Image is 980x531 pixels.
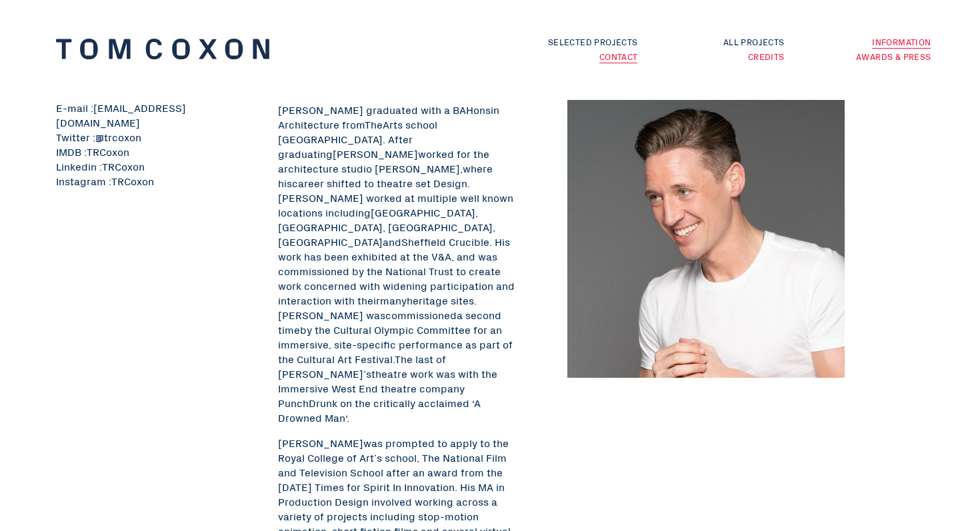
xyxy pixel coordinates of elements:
span: [PERSON_NAME] worked at multiple well known locations including [278,190,513,219]
li: IMDB : [56,144,263,159]
span: [PERSON_NAME] [278,435,363,450]
span: [PERSON_NAME] graduated with a BA [278,102,466,117]
a: TRCoxon [102,159,145,173]
span: a second time [278,307,501,336]
li: E-mail : [56,100,263,129]
span: [PERSON_NAME] was [278,307,385,322]
li: Instagram : [56,173,263,188]
span: The [365,117,383,131]
a: All Projects [723,35,785,48]
span: ‘ [345,410,347,424]
a: TRCoxon [87,144,129,159]
span: worked for the architecture studio [PERSON_NAME], [278,146,489,175]
span: career shifted to theatre set Design. [292,175,470,190]
span: Sheffield Crucible. His work has been exhibited at the V&A, and was commissioned by the National ... [278,234,515,307]
a: Awards & Press [856,50,931,63]
li: Linkedin : [56,159,263,173]
a: @trcoxon [95,129,141,144]
span: laimed [436,395,469,410]
span: [GEOGRAPHIC_DATA], [GEOGRAPHIC_DATA], [GEOGRAPHIC_DATA], [GEOGRAPHIC_DATA] [278,205,495,249]
a: [EMAIL_ADDRESS][DOMAIN_NAME] [56,100,186,129]
li: Twitter : [56,129,263,144]
span: Hons [466,102,491,117]
span: [PERSON_NAME] [333,146,418,161]
span: heritage sites. [407,292,477,307]
img: 1667342849044.jpeg [567,100,845,378]
span: c [430,395,436,410]
span: . [347,410,349,424]
span: in Architecture from [278,102,499,131]
a: Information [872,35,931,49]
a: TRCoxon [111,173,154,188]
a: Contact [599,50,638,63]
img: tclogo.svg [56,39,269,59]
span: A Drowned Man [278,395,481,424]
a: Credits [748,50,785,63]
span: many [380,292,407,307]
a: Selected Projects [548,35,638,48]
span: theatre work was with the Immersive West End theatre company PunchDrunk on the critically ac [278,366,497,410]
span: Arts school [GEOGRAPHIC_DATA]. After graduating [278,117,437,161]
span: ‘ [472,395,474,410]
span: by the Cultural Olympic Committee for an immersive, site-specific performance as part of the Cult... [278,322,513,366]
span: The last of [PERSON_NAME]’s [278,351,446,380]
span: commissioned [385,307,457,322]
span: and [383,234,401,249]
span: where his [278,161,493,190]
